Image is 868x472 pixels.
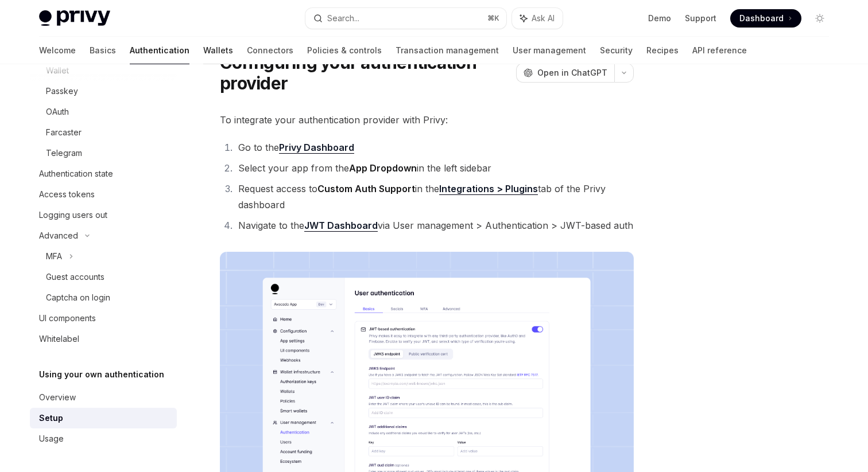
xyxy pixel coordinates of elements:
a: Recipes [646,37,679,64]
strong: App Dropdown [349,162,417,174]
a: Setup [30,408,177,428]
span: Ask AI [532,13,555,24]
button: Search...⌘K [305,8,506,29]
div: Captcha on login [46,291,110,305]
div: Authentication state [39,167,113,181]
a: JWT Dashboard [304,220,378,232]
div: Setup [39,411,63,425]
div: Farcaster [46,126,82,139]
a: Wallets [203,37,233,64]
span: Dashboard [739,13,784,24]
div: Logging users out [39,208,107,222]
div: Guest accounts [46,270,104,284]
div: Passkey [46,84,78,98]
a: UI components [30,308,177,329]
a: Authentication [130,37,189,64]
a: Integrations > Plugins [439,183,538,195]
a: Welcome [39,37,76,64]
span: Open in ChatGPT [537,67,607,79]
div: Access tokens [39,188,95,201]
a: Telegram [30,143,177,163]
div: MFA [46,249,62,263]
a: Guest accounts [30,267,177,287]
a: Transaction management [396,37,499,64]
div: Advanced [39,229,78,243]
a: Passkey [30,81,177,102]
a: Dashboard [730,9,801,28]
li: Navigate to the via User management > Authentication > JWT-based auth [235,217,634,233]
a: Usage [30,428,177,449]
h1: Configuring your authentication provider [220,52,511,93]
a: User management [513,37,586,64]
button: Open in ChatGPT [516,63,614,83]
a: Basics [90,37,116,64]
div: Overview [39,391,76,404]
li: Go to the [235,139,634,155]
a: Authentication state [30,163,177,184]
button: Toggle dark mode [811,9,829,28]
div: Whitelabel [39,332,79,346]
a: Privy Dashboard [279,142,354,154]
a: Policies & controls [307,37,382,64]
a: Overview [30,387,177,408]
a: Support [685,13,716,24]
a: Access tokens [30,184,177,205]
span: ⌘ K [487,14,499,23]
a: Logging users out [30,205,177,225]
strong: Custom Auth Support [317,183,415,194]
a: Demo [648,13,671,24]
button: Ask AI [512,8,563,29]
span: To integrate your authentication provider with Privy: [220,112,634,128]
a: Security [600,37,633,64]
div: Telegram [46,146,82,160]
li: Request access to in the tab of the Privy dashboard [235,181,634,213]
h5: Using your own authentication [39,368,164,381]
li: Select your app from the in the left sidebar [235,160,634,176]
a: Whitelabel [30,329,177,349]
a: OAuth [30,102,177,122]
div: Search... [327,11,359,25]
div: Usage [39,432,64,446]
a: Farcaster [30,122,177,143]
a: Connectors [247,37,293,64]
a: Captcha on login [30,287,177,308]
img: light logo [39,10,110,26]
a: API reference [692,37,747,64]
div: UI components [39,311,96,325]
div: OAuth [46,105,69,119]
